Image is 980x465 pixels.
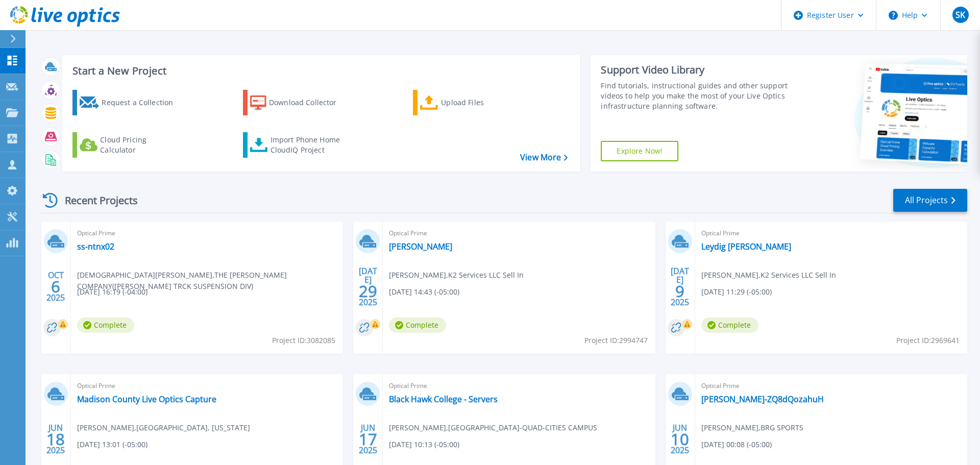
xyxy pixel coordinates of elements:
[77,286,148,298] span: [DATE] 16:19 (-04:00)
[77,317,134,333] span: Complete
[701,228,961,239] span: Optical Prime
[389,422,597,433] span: [PERSON_NAME] , [GEOGRAPHIC_DATA]-QUAD-CITIES CAMPUS
[243,90,357,115] a: Download Collector
[896,335,960,346] span: Project ID: 2969641
[269,92,351,113] div: Download Collector
[701,317,758,333] span: Complete
[39,188,152,213] div: Recent Projects
[51,282,60,291] span: 6
[584,335,648,346] span: Project ID: 2994747
[77,228,337,239] span: Optical Prime
[358,268,378,305] div: [DATE] 2025
[675,287,684,296] span: 9
[413,90,527,115] a: Upload Files
[102,92,183,113] div: Request a Collection
[893,189,967,212] a: All Projects
[389,270,524,281] span: [PERSON_NAME] , K2 Services LLC Sell In
[77,270,343,292] span: [DEMOGRAPHIC_DATA][PERSON_NAME] , THE [PERSON_NAME] COMPANY([PERSON_NAME] TRCK SUSPENSION DIV)
[359,435,377,444] span: 17
[46,421,65,458] div: JUN 2025
[46,268,65,305] div: OCT 2025
[389,394,498,404] a: Black Hawk College - Servers
[701,439,772,450] span: [DATE] 00:08 (-05:00)
[271,135,350,155] div: Import Phone Home CloudIQ Project
[272,335,335,346] span: Project ID: 3082085
[77,380,337,391] span: Optical Prime
[389,286,459,298] span: [DATE] 14:43 (-05:00)
[77,241,114,252] a: ss-ntnx02
[72,132,186,158] a: Cloud Pricing Calculator
[701,286,772,298] span: [DATE] 11:29 (-05:00)
[701,380,961,391] span: Optical Prime
[389,380,649,391] span: Optical Prime
[389,439,459,450] span: [DATE] 10:13 (-05:00)
[601,81,793,111] div: Find tutorials, instructional guides and other support videos to help you make the most of your L...
[389,317,446,333] span: Complete
[671,435,689,444] span: 10
[701,394,824,404] a: [PERSON_NAME]-ZQ8dQozahuH
[701,422,803,433] span: [PERSON_NAME] , BRG SPORTS
[389,228,649,239] span: Optical Prime
[358,421,378,458] div: JUN 2025
[520,153,568,162] a: View More
[670,421,690,458] div: JUN 2025
[670,268,690,305] div: [DATE] 2025
[46,435,65,444] span: 18
[955,11,965,19] span: SK
[77,394,216,404] a: Madison County Live Optics Capture
[441,92,523,113] div: Upload Files
[359,287,377,296] span: 29
[601,63,793,77] div: Support Video Library
[77,422,250,433] span: [PERSON_NAME] , [GEOGRAPHIC_DATA], [US_STATE]
[389,241,452,252] a: [PERSON_NAME]
[72,90,186,115] a: Request a Collection
[100,135,182,155] div: Cloud Pricing Calculator
[77,439,148,450] span: [DATE] 13:01 (-05:00)
[701,241,791,252] a: Leydig [PERSON_NAME]
[72,65,568,77] h3: Start a New Project
[601,141,678,161] a: Explore Now!
[701,270,836,281] span: [PERSON_NAME] , K2 Services LLC Sell In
